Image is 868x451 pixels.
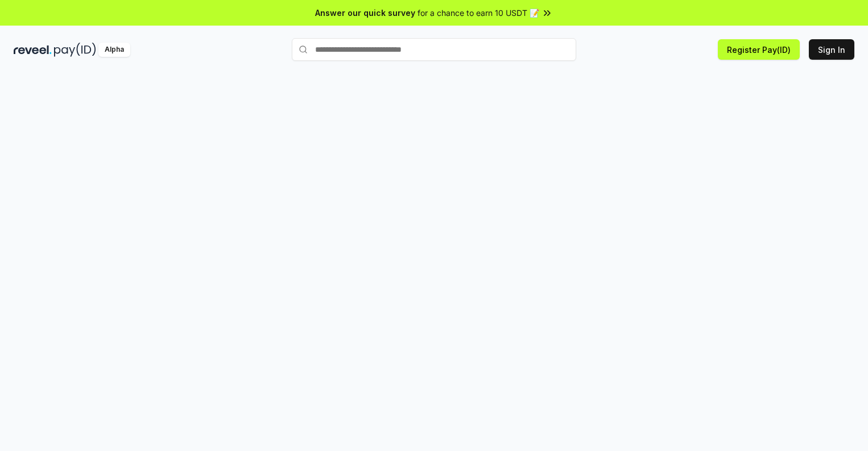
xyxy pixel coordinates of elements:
[54,43,96,57] img: pay_id
[315,7,415,19] span: Answer our quick survey
[809,39,854,60] button: Sign In
[718,39,800,60] button: Register Pay(ID)
[98,43,130,57] div: Alpha
[14,43,52,57] img: reveel_dark
[418,7,539,19] span: for a chance to earn 10 USDT 📝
